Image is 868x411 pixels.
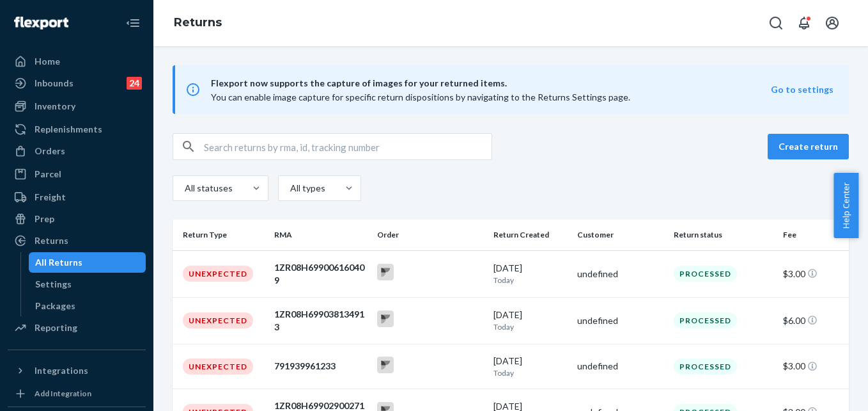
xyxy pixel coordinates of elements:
th: Fee [778,220,849,250]
div: 791939961233 [274,360,367,373]
ol: breadcrumbs [164,4,232,42]
div: [DATE] [493,355,567,378]
button: Help Center [833,173,858,238]
div: Packages [35,300,75,312]
div: undefined [577,268,663,280]
a: All Returns [29,252,146,273]
div: Freight [35,191,66,204]
td: $3.00 [778,250,849,297]
div: Prep [35,213,54,225]
button: Open notifications [791,10,817,36]
div: Returns [35,234,68,247]
a: Packages [29,296,146,316]
a: Inventory [8,96,146,117]
p: Today [493,321,567,332]
th: Return Type [173,220,269,250]
div: [DATE] [493,262,567,286]
div: Processed [674,312,737,328]
th: Return Created [488,220,572,250]
div: Inventory [35,100,75,113]
div: Settings [35,278,72,291]
th: Customer [572,220,669,250]
td: $3.00 [778,344,849,389]
a: Prep [8,209,146,229]
div: Orders [35,145,65,157]
div: Processed [674,359,737,375]
div: undefined [577,314,663,327]
a: Reporting [8,318,146,338]
div: undefined [577,360,663,373]
div: 1ZR08H699038134913 [274,308,367,334]
span: You can enable image capture for specific return dispositions by navigating to the Returns Settin... [211,92,630,102]
button: Close Navigation [120,10,146,36]
a: Freight [8,187,146,207]
button: Go to settings [771,83,833,96]
div: Parcel [35,168,61,181]
div: Add Integration [35,388,91,399]
a: Parcel [8,164,146,184]
span: Flexport now supports the capture of images for your returned items. [211,76,771,91]
th: Order [372,220,488,250]
button: Open Search Box [763,10,789,36]
div: Reporting [35,321,77,334]
a: Replenishments [8,119,146,140]
div: Unexpected [183,312,253,328]
div: Processed [674,266,737,282]
div: All Returns [35,256,82,269]
button: Create return [768,134,849,159]
div: Integrations [35,364,88,377]
div: 24 [127,77,142,90]
div: All statuses [185,182,231,195]
td: $6.00 [778,297,849,344]
img: Flexport logo [14,17,68,29]
a: Add Integration [8,386,146,401]
a: Returns [174,15,222,29]
div: Replenishments [35,123,102,136]
th: RMA [269,220,372,250]
div: Home [35,55,60,68]
p: Today [493,275,567,286]
div: [DATE] [493,309,567,332]
a: Inbounds24 [8,73,146,93]
div: All types [290,182,323,195]
button: Open account menu [819,10,845,36]
button: Integrations [8,360,146,381]
div: Inbounds [35,77,74,90]
a: Settings [29,274,146,294]
div: Unexpected [183,359,253,375]
div: Unexpected [183,266,253,282]
input: Search returns by rma, id, tracking number [204,134,492,159]
a: Orders [8,141,146,161]
a: Home [8,51,146,72]
a: Returns [8,230,146,251]
div: 1ZR08H699006160409 [274,261,367,287]
th: Return status [669,220,778,250]
p: Today [493,367,567,378]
